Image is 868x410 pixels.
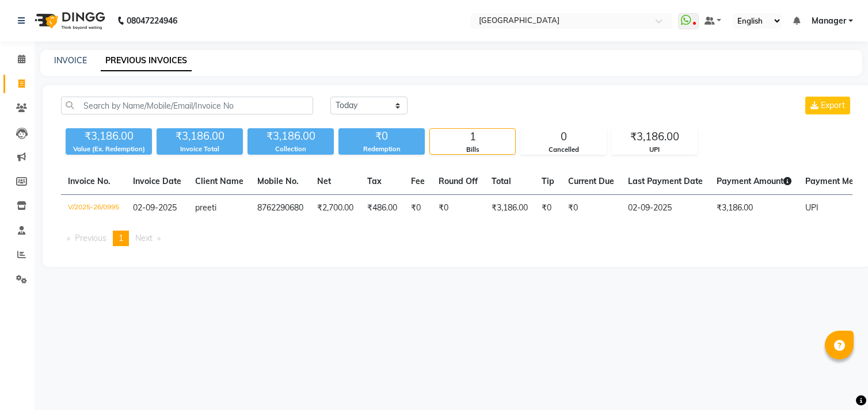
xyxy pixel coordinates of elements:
div: ₹3,186.00 [248,128,334,144]
div: ₹0 [338,128,425,144]
span: Last Payment Date [628,176,703,186]
td: ₹0 [561,195,621,222]
span: Tax [367,176,382,186]
a: INVOICE [54,55,87,66]
div: 1 [430,129,515,145]
td: ₹0 [535,195,561,222]
div: 0 [521,129,606,145]
td: 8762290680 [250,195,310,222]
td: V/2025-26/0995 [61,195,126,222]
div: Invoice Total [157,144,243,154]
span: Net [317,176,331,186]
img: logo [29,5,108,37]
span: Mobile No. [257,176,299,186]
span: Payment Amount [717,176,791,186]
div: UPI [612,145,697,155]
span: Current Due [568,176,614,186]
div: Redemption [338,144,425,154]
span: 1 [119,233,123,243]
td: ₹3,186.00 [485,195,535,222]
span: Tip [542,176,554,186]
a: PREVIOUS INVOICES [101,51,192,71]
span: Next [135,233,153,243]
div: Value (Ex. Redemption) [66,144,152,154]
button: Export [805,97,850,114]
span: Invoice No. [68,176,111,186]
span: Client Name [195,176,243,186]
div: ₹3,186.00 [157,128,243,144]
td: ₹3,186.00 [710,195,798,222]
div: Bills [430,145,515,155]
input: Search by Name/Mobile/Email/Invoice No [61,97,313,114]
td: ₹0 [404,195,432,222]
div: ₹3,186.00 [66,128,152,144]
div: Cancelled [521,145,606,155]
td: ₹0 [432,195,485,222]
div: Collection [248,144,334,154]
span: Manager [812,15,846,27]
td: ₹486.00 [360,195,404,222]
span: Round Off [439,176,478,186]
div: ₹3,186.00 [612,129,697,145]
td: ₹2,700.00 [310,195,360,222]
span: Export [821,100,845,110]
span: Previous [75,233,106,243]
span: preeti [195,202,216,213]
b: 08047224946 [127,5,177,37]
span: Fee [411,176,425,186]
span: UPI [805,202,818,213]
nav: Pagination [61,231,852,246]
span: Total [492,176,511,186]
td: 02-09-2025 [621,195,710,222]
span: 02-09-2025 [133,202,177,213]
span: Invoice Date [133,176,181,186]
